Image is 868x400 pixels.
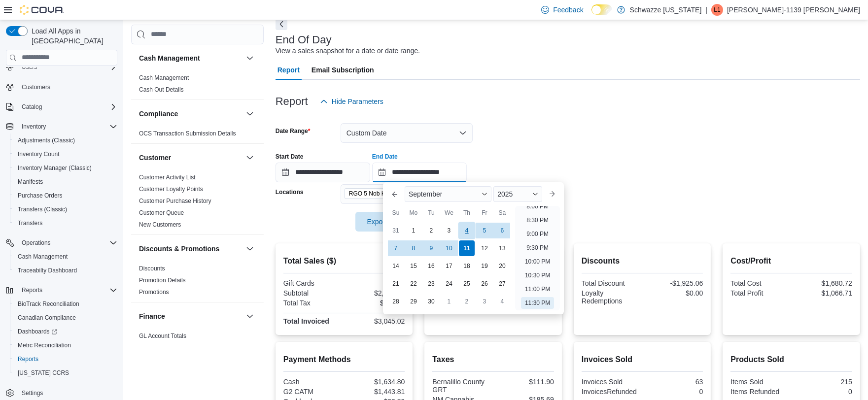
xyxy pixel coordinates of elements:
div: Items Sold [730,378,789,386]
button: Transfers [10,216,121,230]
a: Customer Loyalty Points [139,186,203,193]
span: RGO 5 Nob Hill [345,188,402,199]
button: Customer [244,152,256,164]
div: day-5 [477,223,492,238]
span: Reports [18,284,117,296]
h2: Products Sold [730,354,852,366]
span: Users [18,61,117,73]
button: Metrc Reconciliation [10,338,121,352]
a: Manifests [14,176,47,188]
div: day-12 [477,240,492,256]
div: Fr [477,205,492,221]
button: Settings [2,386,121,400]
a: Purchase Orders [14,190,67,201]
div: Su [388,205,404,221]
button: Manifests [10,175,121,189]
button: Finance [244,310,256,322]
div: Discounts & Promotions [131,263,264,302]
div: Cash Management [131,72,264,100]
div: Total Profit [730,289,789,297]
h3: End Of Day [276,34,332,46]
span: Customers [18,81,117,93]
div: Customer [131,171,264,234]
input: Press the down key to open a popover containing a calendar. [276,163,370,182]
div: 215 [794,378,852,386]
h2: Invoices Sold [582,354,703,366]
div: Cash [283,378,342,386]
div: day-25 [459,276,475,292]
div: $1,634.80 [346,378,405,386]
div: day-4 [458,222,475,239]
div: day-9 [423,240,439,256]
a: Transfers (Classic) [14,203,71,215]
a: Traceabilty Dashboard [14,265,81,276]
span: Transfers (Classic) [14,203,117,215]
span: Purchase Orders [18,192,63,200]
span: Adjustments (Classic) [18,136,75,144]
span: Cash Management [18,253,68,261]
label: Date Range [276,127,311,135]
span: Adjustments (Classic) [14,134,117,146]
button: Discounts & Promotions [244,243,256,255]
button: [US_STATE] CCRS [10,366,121,380]
span: Inventory Manager (Classic) [14,162,117,174]
label: Locations [276,188,304,196]
button: Operations [2,236,121,250]
span: BioTrack Reconciliation [14,298,117,310]
button: Discounts & Promotions [139,244,242,254]
a: Inventory Manager (Classic) [14,162,96,174]
div: $0.00 [346,279,405,287]
span: Canadian Compliance [14,312,117,324]
div: InvoicesRefunded [582,388,640,396]
span: Inventory [18,121,117,133]
p: Schwazze [US_STATE] [630,4,702,16]
span: Transfers [18,219,42,227]
span: Traceabilty Dashboard [18,267,77,274]
div: day-11 [459,240,475,256]
button: Traceabilty Dashboard [10,264,121,277]
li: 8:30 PM [522,214,553,226]
div: Tu [423,205,439,221]
span: Dashboards [14,326,117,337]
button: Cash Management [139,53,242,63]
button: Compliance [139,109,242,119]
div: day-2 [459,294,475,309]
span: Dashboards [18,328,57,335]
a: Cash Out Details [139,86,184,93]
span: Settings [18,387,117,399]
div: day-16 [423,258,439,274]
h2: Total Sales ($) [283,255,405,267]
a: GL Account Totals [139,333,186,339]
span: Load All Apps in [GEOGRAPHIC_DATA] [28,26,117,46]
a: Customers [18,81,54,93]
span: Washington CCRS [14,367,117,379]
span: GL Transactions [139,344,182,352]
div: Sa [494,205,510,221]
span: Report [278,60,300,80]
span: RGO 5 Nob Hill [349,189,390,199]
span: L1 [714,4,720,16]
button: Customers [2,80,121,94]
div: -$1,925.06 [644,279,703,287]
div: $111.90 [495,378,554,386]
div: day-31 [388,223,404,238]
span: Metrc Reconciliation [18,341,71,349]
div: $1,443.81 [346,388,405,396]
div: Th [459,205,475,221]
a: Cash Management [14,251,71,263]
button: Previous Month [387,186,403,202]
h2: Cost/Profit [730,255,852,267]
span: Cash Management [14,251,117,263]
li: 9:00 PM [522,228,553,240]
span: September [409,190,442,198]
button: Compliance [244,108,256,120]
span: Dark Mode [591,15,592,15]
span: Promotions [139,288,169,296]
li: 8:00 PM [522,200,553,212]
button: Operations [18,237,55,249]
button: Reports [2,283,121,297]
span: Metrc Reconciliation [14,339,117,351]
div: Mo [406,205,421,221]
li: 10:30 PM [521,269,554,281]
